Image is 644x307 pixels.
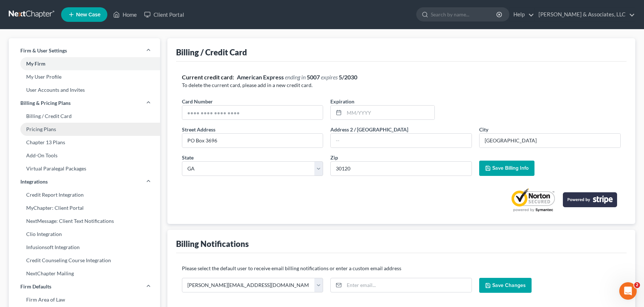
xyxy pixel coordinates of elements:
[9,83,160,97] a: User Accounts and Invites
[479,126,488,133] span: City
[182,134,323,147] input: Enter street address
[479,278,532,293] button: Save Changes
[431,8,497,21] input: Search by name...
[492,165,529,171] span: Save Billing Info
[9,149,160,162] a: Add-On Tools
[176,239,249,249] div: Billing Notifications
[9,97,160,110] a: Billing & Pricing Plans
[9,254,160,267] a: Credit Counseling Course Integration
[176,47,247,58] div: Billing / Credit Card
[510,8,534,21] a: Help
[9,110,160,123] a: Billing / Credit Card
[182,154,194,161] span: State
[9,70,160,83] a: My User Profile
[330,154,338,161] span: Zip
[9,136,160,149] a: Chapter 13 Plans
[9,162,160,175] a: Virtual Paralegal Packages
[339,74,357,80] strong: 5/2030
[344,106,434,119] input: MM/YYYY
[20,47,67,54] span: Firm & User Settings
[9,175,160,188] a: Integrations
[321,74,338,80] span: expires
[9,228,160,241] a: Clio Integration
[307,74,320,80] strong: 5007
[285,74,306,80] span: ending in
[110,8,140,21] a: Home
[509,188,557,212] a: Norton Secured privacy certification
[20,283,51,290] span: Firm Defaults
[480,134,620,147] input: Enter city
[9,267,160,280] a: NextChapter Mailing
[619,282,637,300] iframe: Intercom live chat
[9,241,160,254] a: Infusionsoft Integration
[479,161,534,176] button: Save Billing Info
[634,282,640,288] span: 2
[9,57,160,70] a: My Firm
[331,134,472,147] input: --
[535,8,635,21] a: [PERSON_NAME] & Associates, LLC
[9,44,160,57] a: Firm & User Settings
[182,82,621,89] p: To delete the current card, please add in a new credit card.
[509,188,557,212] img: Powered by Symantec
[20,178,48,185] span: Integrations
[563,192,617,207] img: stripe-logo-2a7f7e6ca78b8645494d24e0ce0d7884cb2b23f96b22fa3b73b5b9e177486001.png
[20,99,71,107] span: Billing & Pricing Plans
[330,161,472,176] input: XXXXX
[182,126,215,133] span: Street Address
[182,98,213,105] span: Card Number
[344,278,472,292] input: Enter email...
[9,293,160,306] a: Firm Area of Law
[182,74,234,80] strong: Current credit card:
[492,282,526,288] span: Save Changes
[330,126,408,133] span: Address 2 / [GEOGRAPHIC_DATA]
[140,8,188,21] a: Client Portal
[330,98,354,105] span: Expiration
[9,214,160,228] a: NextMessage: Client Text Notifications
[76,12,100,17] span: New Case
[182,265,621,272] p: Please select the default user to receive email billing notifications or enter a custom email add...
[9,123,160,136] a: Pricing Plans
[9,280,160,293] a: Firm Defaults
[182,106,323,119] input: ●●●● ●●●● ●●●● ●●●●
[237,74,284,80] strong: American Express
[9,201,160,214] a: MyChapter: Client Portal
[9,188,160,201] a: Credit Report Integration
